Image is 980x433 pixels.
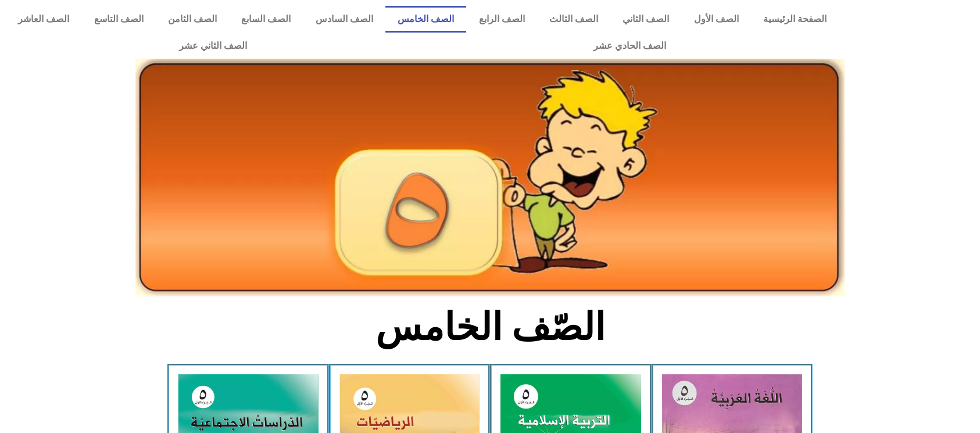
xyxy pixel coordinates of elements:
[420,33,839,59] a: الصف الحادي عشر
[6,6,81,33] a: الصف العاشر
[385,6,466,33] a: الصف الخامس
[303,6,385,33] a: الصف السادس
[610,6,681,33] a: الصف الثاني
[298,305,682,350] h2: الصّف الخامس
[229,6,303,33] a: الصف السابع
[156,6,229,33] a: الصف الثامن
[682,6,751,33] a: الصف الأول
[751,6,839,33] a: الصفحة الرئيسية
[537,6,610,33] a: الصف الثالث
[6,33,420,59] a: الصف الثاني عشر
[81,6,155,33] a: الصف التاسع
[466,6,537,33] a: الصف الرابع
